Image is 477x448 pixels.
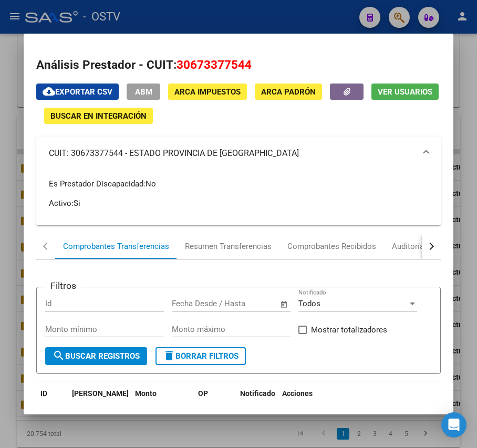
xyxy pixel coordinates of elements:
p: Es Prestador Discapacidad: [49,178,428,190]
button: ARCA Impuestos [168,84,247,100]
div: Comprobantes Recibidos [287,241,376,253]
span: Borrar Filtros [163,351,238,361]
span: Notificado [240,389,275,398]
button: ARCA Padrón [255,84,322,100]
div: Open Intercom Messenger [441,412,466,437]
span: ARCA Impuestos [174,87,241,97]
span: No [146,179,156,189]
button: ABM [127,84,160,100]
button: Borrar Filtros [155,347,246,365]
span: Buscar Registros [53,351,140,361]
p: Activo: [49,197,428,209]
mat-panel-title: CUIT: 30673377544 - ESTADO PROVINCIA DE [GEOGRAPHIC_DATA] [49,147,415,160]
datatable-header-cell: Monto [131,382,194,417]
h2: Análisis Prestador - CUIT: [36,56,440,74]
span: Mostrar totalizadores [311,324,387,336]
div: CUIT: 30673377544 - ESTADO PROVINCIA DE [GEOGRAPHIC_DATA] [36,170,440,225]
span: ARCA Padrón [261,87,316,97]
mat-icon: search [53,349,65,362]
span: Buscar en Integración [50,111,147,121]
span: ABM [135,87,152,97]
span: Monto [135,389,157,398]
div: Comprobantes Transferencias [63,241,169,253]
span: ID [40,389,47,398]
span: 30673377544 [177,58,252,71]
datatable-header-cell: OP [194,382,236,417]
mat-expansion-panel-header: CUIT: 30673377544 - ESTADO PROVINCIA DE [GEOGRAPHIC_DATA] [36,137,440,170]
button: Ver Usuarios [371,84,439,100]
span: Si [74,199,80,208]
button: Open calendar [278,298,290,310]
datatable-header-cell: Fecha T. [68,382,131,417]
span: OP [198,389,208,398]
span: [PERSON_NAME] [72,389,129,398]
h3: Filtros [45,279,81,293]
button: Exportar CSV [36,84,119,100]
button: Buscar Registros [45,347,147,365]
span: Exportar CSV [43,87,112,97]
span: Ver Usuarios [378,87,432,97]
mat-icon: cloud_download [43,85,55,98]
input: Fecha fin [224,299,275,308]
span: Acciones [282,389,313,398]
button: Buscar en Integración [44,108,153,124]
datatable-header-cell: ID [36,382,68,417]
span: Todos [298,299,320,308]
mat-icon: delete [163,349,175,362]
datatable-header-cell: Notificado [236,382,278,417]
div: Resumen Transferencias [185,241,272,253]
datatable-header-cell: Acciones [278,382,435,417]
input: Fecha inicio [172,299,214,308]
